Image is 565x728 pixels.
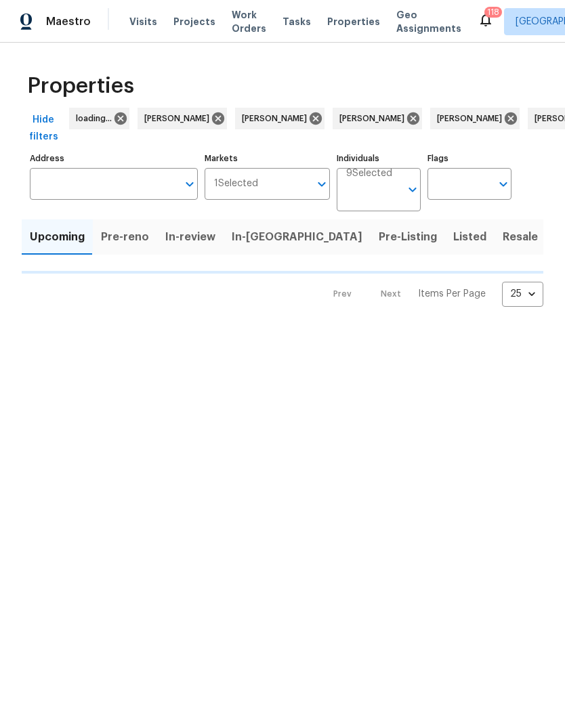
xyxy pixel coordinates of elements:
nav: Pagination Navigation [320,282,543,307]
div: loading... [69,108,129,129]
span: [PERSON_NAME] [339,112,410,125]
div: [PERSON_NAME] [138,108,227,129]
button: Open [180,175,199,194]
span: Maestro [46,15,91,28]
span: Pre-Listing [379,228,437,247]
label: Markets [205,154,331,163]
span: Pre-reno [101,228,149,247]
button: Open [312,175,331,194]
span: Tasks [282,17,311,26]
span: Properties [327,15,380,28]
div: 25 [502,276,543,312]
span: Work Orders [232,8,266,35]
span: Properties [27,79,134,93]
button: Open [403,180,422,199]
span: [PERSON_NAME] [242,112,312,125]
span: Resale [503,228,538,247]
button: Hide filters [22,108,65,149]
span: Hide filters [27,112,60,145]
span: 1 Selected [214,178,258,190]
span: In-review [165,228,215,247]
div: [PERSON_NAME] [333,108,422,129]
span: Visits [129,15,157,28]
span: Listed [453,228,486,247]
button: Open [494,175,513,194]
label: Address [30,154,198,163]
p: Items Per Page [418,287,486,301]
label: Individuals [337,154,421,163]
div: [PERSON_NAME] [235,108,325,129]
span: Geo Assignments [396,8,461,35]
label: Flags [427,154,511,163]
div: [PERSON_NAME] [430,108,520,129]
span: Upcoming [30,228,85,247]
span: [PERSON_NAME] [437,112,507,125]
span: 9 Selected [346,168,392,179]
span: [PERSON_NAME] [144,112,215,125]
span: loading... [76,112,117,125]
div: 118 [487,5,499,19]
span: In-[GEOGRAPHIC_DATA] [232,228,362,247]
span: Projects [173,15,215,28]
